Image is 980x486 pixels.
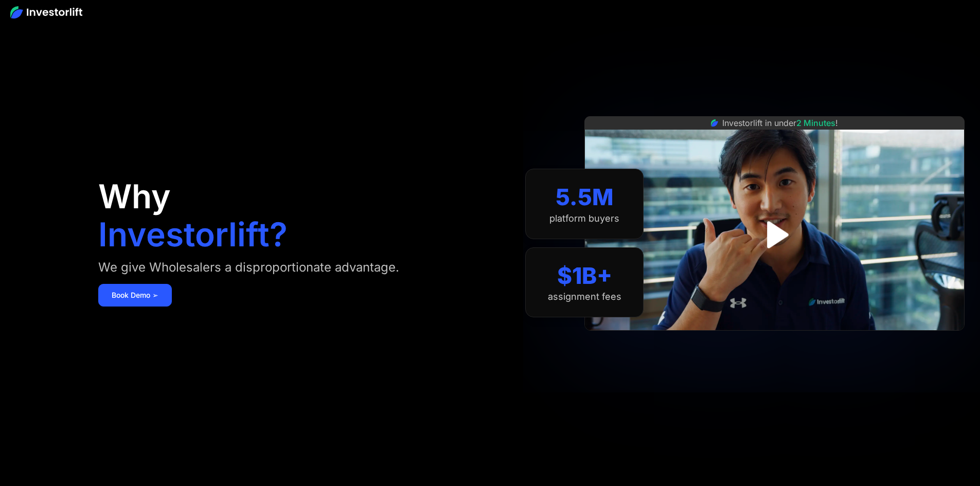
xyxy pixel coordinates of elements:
div: Investorlift in under ! [722,117,838,129]
span: 2 Minutes [796,118,835,128]
div: 5.5M [556,184,614,211]
a: open lightbox [752,212,797,258]
a: Book Demo ➢ [98,284,172,307]
h1: Why [98,180,171,213]
h1: Investorlift? [98,218,288,251]
div: We give Wholesalers a disproportionate advantage. [98,259,399,276]
iframe: Customer reviews powered by Trustpilot [698,336,852,348]
div: assignment fees [548,291,621,302]
div: $1B+ [557,262,612,290]
div: platform buyers [549,213,619,224]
